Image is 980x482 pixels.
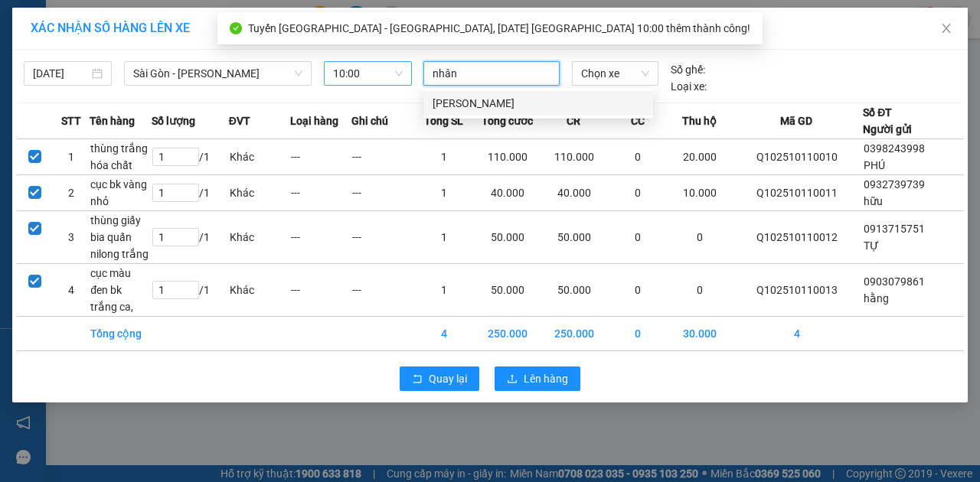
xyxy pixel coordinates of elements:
span: Nhận: [119,15,156,31]
td: 0 [607,175,668,211]
td: 20.000 [669,139,730,175]
span: Tuyến [GEOGRAPHIC_DATA] - [GEOGRAPHIC_DATA], [DATE] [GEOGRAPHIC_DATA] 10:00 thêm thành công! [248,22,750,34]
span: PHÚ [864,159,885,171]
td: 0 [669,264,730,317]
td: Khác [229,264,290,317]
span: 0903079861 [864,275,925,288]
span: 0932739739 [864,178,925,191]
td: Khác [229,139,290,175]
span: down [294,69,303,78]
td: 1 [413,211,475,264]
span: Chọn xe [581,62,649,85]
span: rollback [412,373,423,386]
td: cục màu đen bk trắng ca, [90,264,151,317]
div: Nguyễn Hữu Nhân [423,91,653,116]
td: 1 [413,139,475,175]
span: ĐVT [229,112,250,129]
span: Tên hàng [90,112,135,129]
span: Loại hàng [290,112,338,129]
span: 0398243998 [864,142,925,155]
td: 1 [413,175,475,211]
span: XÁC NHẬN SỐ HÀNG LÊN XE [31,21,190,35]
span: Ghi chú [351,112,388,129]
td: 110.000 [541,139,608,175]
div: Quận 10 [13,13,109,31]
span: Tổng cước [482,112,533,129]
span: hữu [864,195,883,207]
td: Q102510110011 [730,175,863,211]
td: cục bk vàng nhỏ [90,175,151,211]
div: 50.000 [11,99,111,117]
td: --- [290,264,351,317]
span: close [940,22,952,34]
td: 0 [607,211,668,264]
td: --- [290,175,351,211]
td: 4 [730,317,863,351]
div: HƯƠNG [119,50,224,68]
div: hằng [13,31,109,50]
span: Sài Gòn - Phương Lâm [133,62,302,85]
span: check-circle [230,22,242,34]
div: [PERSON_NAME] [433,95,644,112]
td: 40.000 [541,175,608,211]
span: Mã GD [780,112,812,129]
td: 4 [53,264,90,317]
span: CR [567,112,580,129]
span: Số ghế: [671,61,705,78]
span: upload [507,373,518,386]
td: 250.000 [541,317,608,351]
td: 0 [607,317,668,351]
td: Khác [229,211,290,264]
td: 2 [53,175,90,211]
span: Thu hộ [682,112,717,129]
span: STT [61,112,81,129]
td: 50.000 [475,264,541,317]
td: 40.000 [475,175,541,211]
td: / 1 [152,139,229,175]
span: 10:00 [333,62,403,85]
td: / 1 [152,264,229,317]
td: --- [351,139,413,175]
td: Tổng cộng [90,317,151,351]
span: hằng [864,292,889,305]
td: Q102510110013 [730,264,863,317]
td: --- [351,211,413,264]
td: --- [351,264,413,317]
td: 30.000 [669,317,730,351]
td: 0 [607,139,668,175]
td: 0 [669,211,730,264]
span: 0913715751 [864,223,925,235]
td: 50.000 [541,264,608,317]
td: Q102510110010 [730,139,863,175]
td: Khác [229,175,290,211]
span: Lên hàng [524,370,568,387]
td: --- [290,211,351,264]
td: --- [351,175,413,211]
td: thùng giấy bia quấn nilong trắng [90,211,151,264]
td: 1 [413,264,475,317]
button: Close [925,8,968,50]
td: 250.000 [475,317,541,351]
div: Số ĐT Người gửi [863,104,912,138]
button: rollbackQuay lại [400,366,479,391]
td: 110.000 [475,139,541,175]
div: Trạm 128 [119,13,224,50]
td: 1 [53,139,90,175]
span: CC [631,112,645,129]
span: Quay lại [429,370,467,387]
td: / 1 [152,211,229,264]
td: Q102510110012 [730,211,863,264]
input: 11/10/2025 [33,65,89,82]
button: uploadLên hàng [495,366,580,391]
span: Gửi: [13,15,37,31]
td: 3 [53,211,90,264]
span: Tổng SL [424,112,463,129]
td: 4 [413,317,475,351]
span: Loại xe: [671,78,707,95]
span: Số lượng [152,112,195,129]
td: / 1 [152,175,229,211]
td: 50.000 [541,211,608,264]
td: 10.000 [669,175,730,211]
td: thùng trắng hóa chất [90,139,151,175]
span: CR : [11,100,35,116]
